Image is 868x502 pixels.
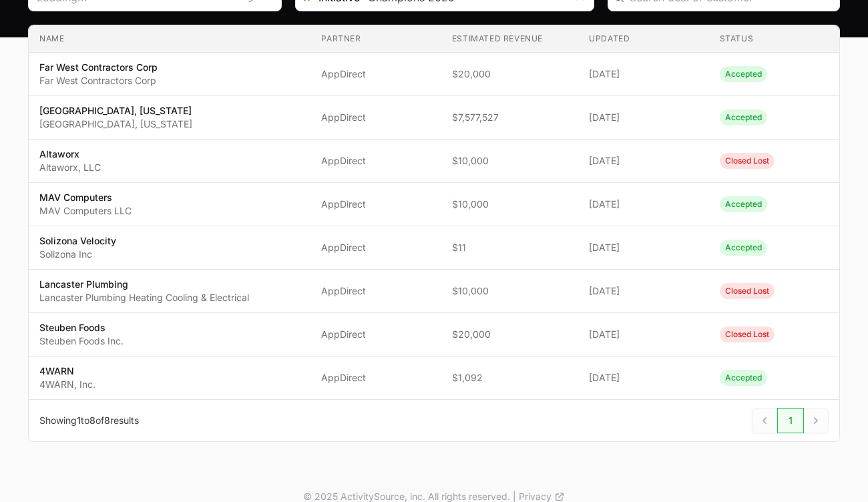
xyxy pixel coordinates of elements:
[39,204,132,218] p: MAV Computers LLC
[321,67,430,81] span: AppDirect
[441,25,578,53] th: Estimated revenue
[321,371,430,385] span: AppDirect
[321,198,430,211] span: AppDirect
[452,284,568,298] span: $10,000
[321,111,430,124] span: AppDirect
[709,25,839,53] th: Status
[104,415,110,426] span: 8
[452,198,568,211] span: $10,000
[39,378,95,391] p: 4WARN, Inc.
[39,278,249,291] p: Lancaster Plumbing
[452,67,568,81] span: $20,000
[321,154,430,168] span: AppDirect
[321,241,430,254] span: AppDirect
[39,74,158,87] p: Far West Contractors Corp
[39,291,249,304] p: Lancaster Plumbing Heating Cooling & Electrical
[39,191,132,204] p: MAV Computers
[310,25,441,53] th: Partner
[89,415,95,426] span: 8
[39,248,116,261] p: Solizona Inc
[39,414,139,427] p: Showing to of results
[452,371,568,385] span: $1,092
[452,241,568,254] span: $11
[39,104,192,117] p: [GEOGRAPHIC_DATA], [US_STATE]
[39,148,101,161] p: Altaworx
[589,111,698,124] span: [DATE]
[39,117,192,131] p: [GEOGRAPHIC_DATA], [US_STATE]
[29,25,310,53] th: Name
[321,328,430,341] span: AppDirect
[39,321,124,334] p: Steuben Foods
[321,284,430,298] span: AppDirect
[452,328,568,341] span: $20,000
[452,111,568,124] span: $7,577,527
[39,234,116,248] p: Solizona Velocity
[39,334,124,348] p: Steuben Foods Inc.
[39,364,95,378] p: 4WARN
[589,154,698,168] span: [DATE]
[589,371,698,385] span: [DATE]
[589,328,698,341] span: [DATE]
[77,415,81,426] span: 1
[39,61,158,74] p: Far West Contractors Corp
[777,408,804,433] span: 1
[578,25,708,53] th: Updated
[39,161,101,174] p: Altaworx, LLC
[589,67,698,81] span: [DATE]
[589,241,698,254] span: [DATE]
[589,284,698,298] span: [DATE]
[589,198,698,211] span: [DATE]
[452,154,568,168] span: $10,000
